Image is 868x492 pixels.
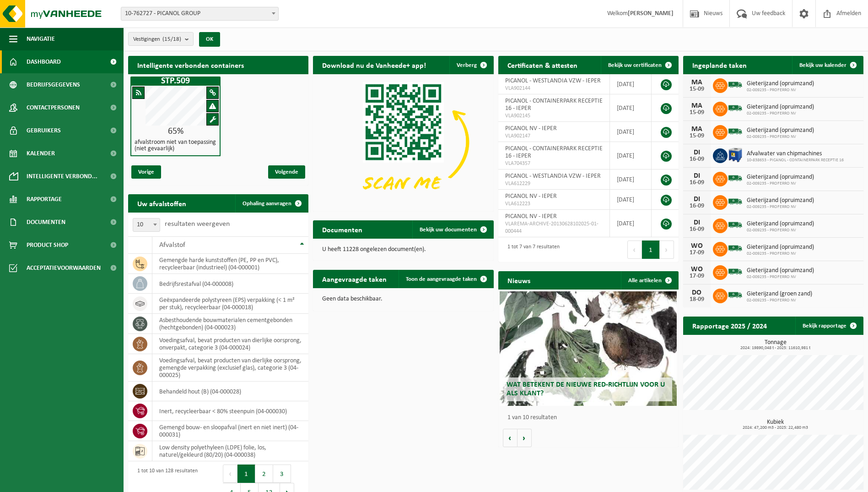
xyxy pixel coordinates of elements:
p: U heeft 11228 ongelezen document(en). [322,246,484,253]
span: Ophaling aanvragen [243,201,291,207]
img: BL-SO-LV [728,241,743,256]
h2: Ingeplande taken [683,56,756,74]
span: Gieterijzand (opruimzand) [747,80,814,87]
button: 1 [237,465,255,483]
img: BL-SO-LV [728,170,743,186]
span: 2024: 47,200 m3 - 2025: 22,480 m3 [688,426,863,430]
img: Download de VHEPlus App [313,74,493,210]
span: Product Shop [27,234,68,257]
span: Toon de aangevraagde taken [406,276,477,282]
span: VLA612223 [505,200,603,208]
div: DI [688,149,706,156]
button: Vorige [503,429,518,447]
span: 02-009235 - PROFERRO NV [747,251,814,257]
span: 02-009235 - PROFERRO NV [747,274,814,280]
span: VLA902145 [505,112,603,120]
div: 16-09 [688,203,706,209]
span: PICANOL NV - IEPER [505,125,557,132]
h2: Uw afvalstoffen [128,194,195,212]
td: [DATE] [610,94,652,122]
div: DI [688,196,706,203]
img: BL-SO-LV [728,100,743,116]
div: MA [688,126,706,133]
td: [DATE] [610,122,652,142]
button: Previous [223,465,237,483]
span: 10 [133,218,160,232]
h2: Rapportage 2025 / 2024 [683,317,776,334]
td: behandeld hout (B) (04-000028) [152,382,308,401]
div: 16-09 [688,156,706,163]
span: Gieterijzand (opruimzand) [747,220,814,228]
td: geëxpandeerde polystyreen (EPS) verpakking (< 1 m² per stuk), recycleerbaar (04-000018) [152,294,308,314]
a: Bekijk uw documenten [412,220,493,239]
div: DI [688,219,706,226]
span: Contactpersonen [27,96,80,119]
span: VLAREMA-ARCHIVE-20130628102025-01-000444 [505,220,603,235]
span: 10 [133,219,160,231]
td: voedingsafval, bevat producten van dierlijke oorsprong, gemengde verpakking (exclusief glas), cat... [152,354,308,382]
h2: Documenten [313,220,372,238]
div: 15-09 [688,86,706,93]
span: Afvalstof [159,241,185,249]
span: 10-838653 - PICANOL - CONTAINERPARK RECEPTIE 16 [747,158,844,163]
label: resultaten weergeven [165,220,230,228]
h2: Aangevraagde taken [313,270,396,288]
span: VLA704357 [505,160,603,167]
button: 1 [642,241,660,259]
button: OK [199,32,220,47]
span: Navigatie [27,27,55,50]
span: Bekijk uw documenten [420,227,477,233]
span: 02-009235 - PROFERRO NV [747,134,814,140]
a: Toon de aangevraagde taken [399,270,493,288]
span: Acceptatievoorwaarden [27,257,101,279]
div: 1 tot 7 van 7 resultaten [503,240,560,260]
span: 10-762727 - PICANOL GROUP [121,7,279,21]
p: 1 van 10 resultaten [507,415,674,421]
img: BL-SO-LV [728,77,743,93]
td: [DATE] [610,142,652,169]
a: Ophaling aanvragen [235,194,307,213]
div: WO [688,242,706,250]
span: 02-009235 - PROFERRO NV [747,87,814,93]
h2: Nieuws [498,271,539,289]
span: Gieterijzand (opruimzand) [747,244,814,251]
div: 17-09 [688,250,706,256]
span: PICANOL - CONTAINERPARK RECEPTIE 16 - IEPER [505,98,603,112]
count: (15/18) [162,36,181,42]
span: Kalender [27,142,55,165]
span: PICANOL - WESTLANDIA VZW - IEPER [505,77,601,84]
h4: afvalstroom niet van toepassing (niet gevaarlijk) [135,139,216,152]
img: BL-SO-LV [728,287,743,303]
td: [DATE] [610,169,652,190]
button: Vestigingen(15/18) [128,32,194,46]
span: VLA612229 [505,180,603,187]
h2: Intelligente verbonden containers [128,56,308,74]
div: DO [688,289,706,296]
td: [DATE] [610,210,652,237]
span: Gieterijzand (opruimzand) [747,174,814,181]
div: WO [688,266,706,273]
span: Wat betekent de nieuwe RED-richtlijn voor u als klant? [507,381,665,397]
button: Verberg [449,56,493,74]
img: PB-IC-1000-HPE-00-08 [728,147,743,163]
span: PICANOL - WESTLANDIA VZW - IEPER [505,173,601,180]
h1: STP.509 [133,77,218,86]
span: Gieterijzand (opruimzand) [747,127,814,134]
td: asbesthoudende bouwmaterialen cementgebonden (hechtgebonden) (04-000023) [152,314,308,334]
div: 65% [131,127,220,136]
span: Vorige [131,165,161,179]
div: 16-09 [688,226,706,233]
span: Bekijk uw certificaten [608,62,662,68]
div: MA [688,102,706,109]
a: Bekijk rapportage [795,317,863,335]
div: 16-09 [688,180,706,186]
span: Documenten [27,211,65,234]
a: Alle artikelen [621,271,678,290]
button: 3 [273,465,291,483]
div: 17-09 [688,273,706,279]
span: Volgende [268,165,305,179]
img: BL-SO-LV [728,194,743,209]
span: 02-009235 - PROFERRO NV [747,181,814,186]
span: 02-009235 - PROFERRO NV [747,228,814,233]
span: Rapportage [27,188,62,211]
